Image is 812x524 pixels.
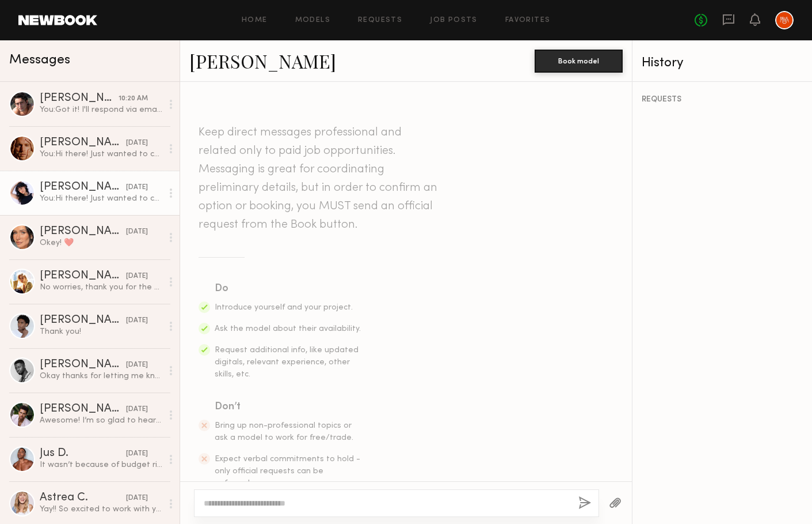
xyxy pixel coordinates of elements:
div: Don’t [215,399,362,415]
a: Favorites [505,17,551,24]
div: [DATE] [126,360,148,371]
div: Jus D. [40,448,126,459]
div: No worries, thank you for the update [40,282,162,293]
a: Models [295,17,330,24]
div: [DATE] [126,182,148,193]
div: [PERSON_NAME] [40,226,126,238]
div: Okay thanks for letting me know!! [40,371,162,382]
div: [DATE] [126,404,148,415]
div: [PERSON_NAME] [40,359,126,371]
span: Messages [9,54,70,67]
div: [PERSON_NAME] [40,137,126,149]
div: [DATE] [126,493,148,504]
header: Keep direct messages professional and related only to paid job opportunities. Messaging is great ... [199,123,440,234]
div: [PERSON_NAME] [40,404,126,415]
div: [DATE] [126,448,148,459]
button: Book model [535,50,623,73]
div: Astrea C. [40,492,126,504]
div: [PERSON_NAME] [40,182,126,193]
span: Ask the model about their availability. [215,325,361,333]
span: Bring up non-professional topics or ask a model to work for free/trade. [215,422,353,442]
div: 10:20 AM [119,93,148,104]
span: Expect verbal commitments to hold - only official requests can be enforced. [215,455,360,487]
div: You: Hi there! Just wanted to check in, we'd like to book your travel by the end of the week. Tha... [40,193,162,204]
div: [DATE] [126,138,148,149]
div: Okey! ❤️ [40,238,162,248]
a: [PERSON_NAME] [189,48,336,73]
div: History [642,56,803,70]
a: Requests [358,17,402,24]
span: Request additional info, like updated digitals, relevant experience, other skills, etc. [215,346,359,378]
div: Thank you! [40,326,162,337]
div: Awesome! I’m so glad to hear this! I’ll send you the information later [DATE]! Look forward to wo... [40,415,162,426]
div: Yay!! So excited to work with you! I will email all the details. Thank you!!! [40,504,162,515]
div: REQUESTS [642,96,803,104]
div: [PERSON_NAME] [40,270,126,282]
span: Introduce yourself and your project. [215,304,353,311]
div: [DATE] [126,271,148,282]
div: It wasn’t because of budget right? Because it was totally fine to find something that worked for ... [40,459,162,470]
div: [DATE] [126,315,148,326]
div: You: Got it! I'll respond via email with additional info, thanks! [40,104,162,115]
a: Home [242,17,268,24]
div: [PERSON_NAME] [40,93,119,104]
div: [PERSON_NAME] [40,315,126,326]
div: [DATE] [126,227,148,238]
div: Do [215,281,362,297]
a: Job Posts [430,17,478,24]
div: You: Hi there! Just wanted to check in, we'd like to book your travel by the end of the week. Tha... [40,149,162,160]
a: Book model [535,55,623,65]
